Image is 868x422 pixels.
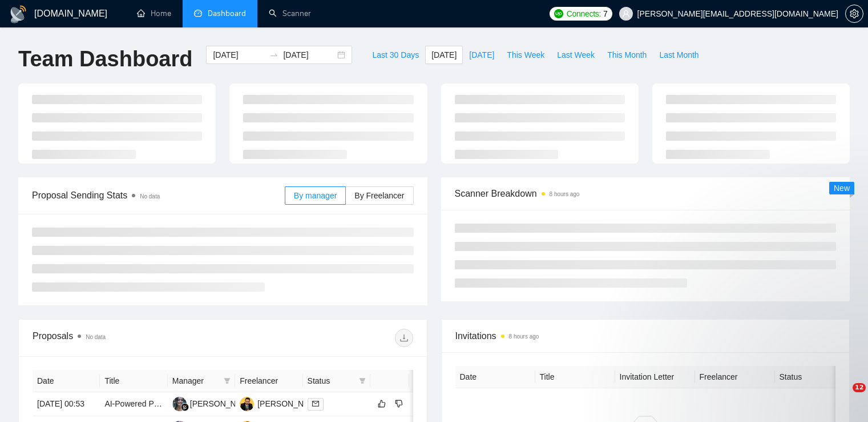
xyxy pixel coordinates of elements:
span: Status [308,375,354,387]
div: Proposals [33,329,223,347]
span: to [269,50,278,59]
span: like [378,399,386,408]
span: filter [221,372,233,389]
span: dislike [395,399,403,408]
input: End date [283,49,335,61]
img: upwork-logo.png [554,9,563,18]
th: Title [535,366,615,388]
a: searchScanner [269,9,311,18]
span: By manager [294,191,337,200]
button: setting [845,5,863,23]
th: Invitation Letter [615,366,695,388]
span: Last Week [557,49,595,61]
h1: Team Dashboard [18,46,192,73]
td: [DATE] 00:53 [33,392,100,416]
a: RS[PERSON_NAME] [172,399,256,408]
span: Scanner Breakdown [455,186,837,201]
span: New [834,184,850,193]
button: like [375,397,389,411]
img: logo [9,5,27,23]
span: Manager [172,375,219,387]
span: Connects: [567,7,601,20]
img: RS [172,397,187,411]
span: 12 [853,383,866,392]
button: Last 30 Days [366,46,425,64]
a: homeHome [137,9,171,18]
button: This Week [500,46,551,64]
span: setting [846,9,863,18]
button: This Month [601,46,653,64]
span: filter [359,377,366,384]
img: gigradar-bm.png [181,403,189,411]
th: Date [33,370,100,392]
button: Last Month [653,46,705,64]
span: Dashboard [208,9,246,18]
div: [PERSON_NAME] Punjabi [257,397,352,410]
a: AI-Powered Postcard Marketing PWA [104,399,237,408]
button: Last Week [551,46,601,64]
button: [DATE] [425,46,463,64]
span: This Week [507,49,544,61]
th: Date [455,366,535,388]
div: [PERSON_NAME] [190,397,256,410]
iframe: Intercom notifications message [640,311,868,391]
time: 8 hours ago [509,333,539,340]
span: No data [140,193,160,200]
iframe: Intercom live chat [829,383,857,411]
th: Manager [168,370,235,392]
a: setting [845,9,863,18]
span: Last 30 Days [372,49,419,61]
span: By Freelancer [354,191,404,200]
span: mail [312,400,319,407]
input: Start date [213,49,265,61]
button: dislike [392,397,406,411]
td: AI-Powered Postcard Marketing PWA [100,392,167,416]
button: [DATE] [463,46,500,64]
img: PP [240,397,254,411]
th: Title [100,370,167,392]
span: dashboard [194,9,202,17]
span: Last Month [659,49,699,61]
span: user [622,10,630,18]
th: Freelancer [235,370,302,392]
span: filter [357,372,368,389]
span: [DATE] [431,49,457,61]
a: PP[PERSON_NAME] Punjabi [240,399,352,408]
span: Proposal Sending Stats [32,188,285,202]
span: [DATE] [469,49,494,61]
span: 7 [603,7,608,20]
span: swap-right [269,50,278,59]
span: Invitations [455,329,836,343]
time: 8 hours ago [550,191,580,197]
span: No data [86,334,106,340]
span: filter [224,377,231,384]
span: This Month [607,49,647,61]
